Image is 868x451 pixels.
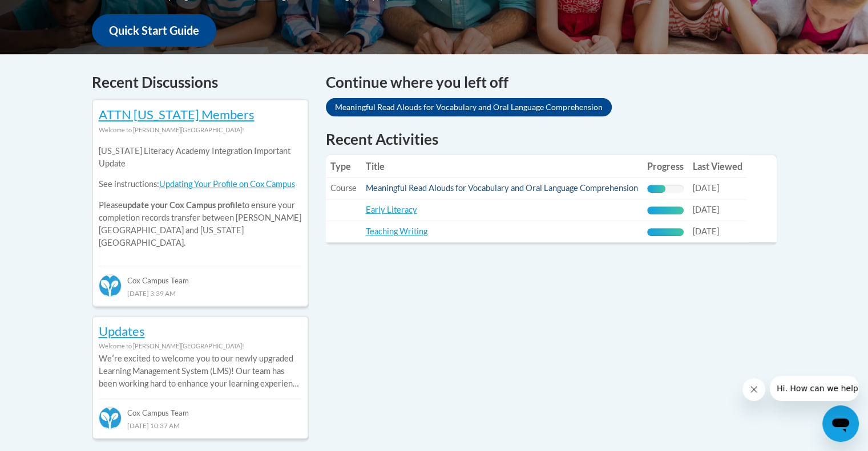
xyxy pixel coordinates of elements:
a: Updates [99,323,145,339]
span: [DATE] [693,205,719,214]
div: [DATE] 3:39 AM [99,287,302,299]
a: Early Literacy [366,205,417,214]
a: ATTN [US_STATE] Members [99,107,255,122]
th: Progress [643,155,688,178]
div: [DATE] 10:37 AM [99,419,302,432]
th: Title [361,155,643,178]
a: Teaching Writing [366,226,427,236]
h4: Continue where you left off [326,71,777,94]
div: Progress, % [647,206,684,214]
iframe: Message from company [770,376,859,401]
h1: Recent Activities [326,129,777,149]
a: Updating Your Profile on Cox Campus [159,179,295,189]
h4: Recent Discussions [92,71,309,94]
p: [US_STATE] Literacy Academy Integration Important Update [99,145,302,170]
span: [DATE] [693,226,719,236]
a: Quick Start Guide [92,14,216,47]
th: Type [326,155,361,178]
div: Welcome to [PERSON_NAME][GEOGRAPHIC_DATA]! [99,124,302,136]
th: Last Viewed [688,155,747,178]
div: Progress, % [647,185,665,193]
span: Course [330,183,357,193]
div: Progress, % [647,228,684,236]
p: Weʹre excited to welcome you to our newly upgraded Learning Management System (LMS)! Our team has... [99,352,302,390]
span: [DATE] [693,183,719,193]
a: Meaningful Read Alouds for Vocabulary and Oral Language Comprehension [366,183,638,193]
div: Please to ensure your completion records transfer between [PERSON_NAME][GEOGRAPHIC_DATA] and [US_... [99,136,302,258]
p: See instructions: [99,178,302,190]
span: Hi. How can we help? [7,8,92,17]
img: Cox Campus Team [99,274,122,297]
iframe: Button to launch messaging window [822,405,859,442]
iframe: Close message [742,378,765,401]
div: Cox Campus Team [99,266,302,286]
div: Cox Campus Team [99,399,302,419]
div: Welcome to [PERSON_NAME][GEOGRAPHIC_DATA]! [99,340,302,352]
img: Cox Campus Team [99,407,122,429]
b: update your Cox Campus profile [123,200,242,210]
a: Meaningful Read Alouds for Vocabulary and Oral Language Comprehension [326,98,612,116]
